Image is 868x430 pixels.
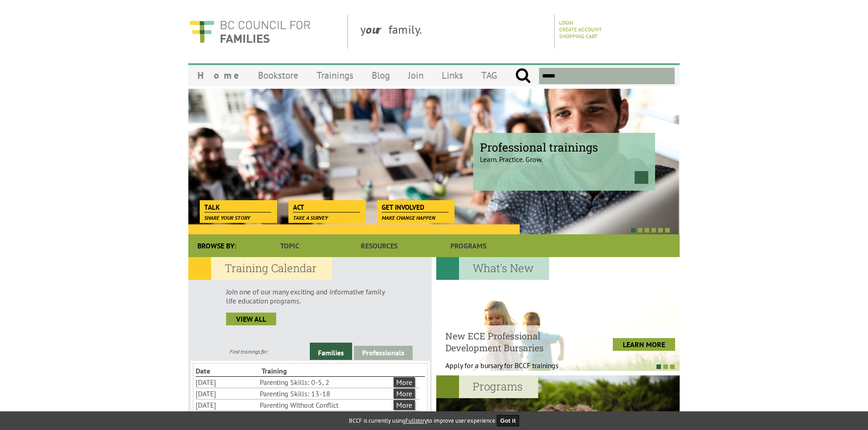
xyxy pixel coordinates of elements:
a: Families [310,343,352,360]
p: Join one of our many exciting and informative family life education programs. [226,287,394,305]
span: Make change happen [382,214,435,221]
a: Fullstory [405,417,427,425]
span: Talk [204,202,271,212]
a: TAG [472,65,506,86]
a: More [394,400,415,410]
a: Join [399,65,433,86]
li: Parenting Without Conflict [260,400,392,410]
span: Get Involved [382,202,449,212]
span: Take a survey [293,214,328,221]
img: BC Council for FAMILIES [188,15,311,49]
li: [DATE] [196,411,258,422]
p: Learn. Practice. Grow. [480,147,648,164]
a: Bookstore [249,65,308,86]
a: Shopping Cart [559,33,598,40]
div: Browse By: [188,234,245,257]
a: Talk Share your story [200,200,276,213]
a: Professionals [354,346,413,360]
li: [DATE] [196,400,258,410]
li: Parenting Skills: 0-5, 2 [260,377,392,388]
a: Create Account [559,26,602,33]
a: Get Involved Make change happen [377,200,453,213]
button: Got it [497,415,520,426]
a: Home [188,65,249,86]
a: More [394,389,415,399]
a: More [394,377,415,387]
li: Training [262,365,326,376]
a: Links [433,65,472,86]
h4: New ECE Professional Development Bursaries [445,330,581,354]
a: Programs [424,234,513,257]
div: Find trainings for: [188,348,310,355]
a: LEARN MORE [613,338,675,351]
li: [DATE] [196,377,258,388]
a: Act Take a survey [288,200,364,213]
a: Trainings [308,65,363,86]
h2: Programs [436,375,538,398]
span: Professional trainings [480,140,648,155]
h2: Training Calendar [188,257,332,280]
a: view all [226,313,276,325]
span: Share your story [204,214,250,221]
a: Topic [245,234,334,257]
input: Submit [515,68,531,84]
span: Act [293,202,360,212]
div: y family. [353,15,555,49]
a: Resources [334,234,424,257]
a: Blog [363,65,399,86]
li: High-Conflict Behavioural Skills [260,411,392,422]
p: Apply for a bursary for BCCF trainings West... [445,361,581,379]
h2: What's New [436,257,549,280]
li: Parenting Skills: 13-18 [260,388,392,399]
strong: our [366,22,389,37]
li: Date [196,365,260,376]
a: Login [559,19,573,26]
li: [DATE] [196,388,258,399]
